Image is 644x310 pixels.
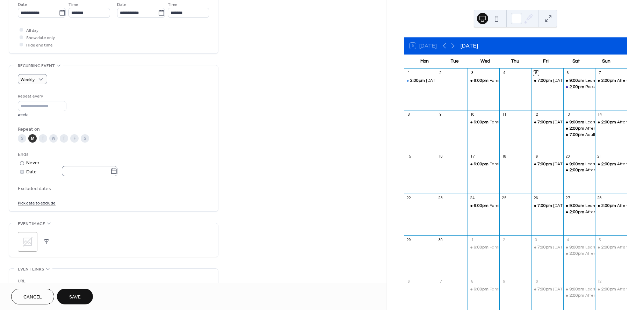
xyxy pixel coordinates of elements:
[474,120,490,125] span: 6:00pm
[23,294,42,301] span: Cancel
[26,168,117,176] div: Date
[26,159,40,167] div: Never
[468,120,499,125] div: Family Skate Night
[531,78,563,84] div: Friday Night Skate
[595,161,627,167] div: Afternoon Family Open Skate
[570,293,585,299] span: 2:00pm
[585,251,642,257] div: Afternoon Family Open Skate
[68,1,78,8] span: Time
[563,167,595,173] div: Afternoon Family Open Skate
[26,34,55,42] span: Show date only
[585,120,613,125] div: Learn to Skate
[533,237,538,243] div: 3
[597,71,602,76] div: 7
[18,151,208,158] div: Ends
[570,167,585,173] span: 2:00pm
[533,279,538,284] div: 10
[565,71,571,76] div: 6
[597,112,602,117] div: 14
[570,78,585,84] span: 9:00am
[585,245,613,251] div: Learn to Skate
[553,78,590,84] div: [DATE] Night Skate
[533,112,538,117] div: 12
[28,134,37,143] div: M
[531,203,563,209] div: Friday Night Skate
[468,203,499,209] div: Family Skate Night
[563,161,595,167] div: Learn to Skate
[563,245,595,251] div: Learn to Skate
[438,71,443,76] div: 2
[537,287,553,293] span: 7:00pm
[501,112,507,117] div: 11
[553,161,590,167] div: [DATE] Night Skate
[18,266,44,273] span: Event links
[565,196,571,201] div: 27
[530,55,561,69] div: Fri
[474,245,490,251] span: 6:00pm
[565,237,571,243] div: 4
[438,112,443,117] div: 9
[533,196,538,201] div: 26
[563,120,595,125] div: Learn to Skate
[168,1,178,8] span: Time
[501,71,507,76] div: 4
[406,112,411,117] div: 8
[533,71,538,76] div: 5
[595,120,627,125] div: Afternoon Family Open Skate
[531,287,563,293] div: Friday Night Skate
[585,203,613,209] div: Learn to Skate
[470,196,475,201] div: 24
[563,78,595,84] div: Learn to Skate
[570,161,585,167] span: 9:00am
[585,126,642,132] div: Afternoon Family Open Skate
[591,55,621,69] div: Sun
[57,289,93,304] button: Save
[553,120,590,125] div: [DATE] Night Skate
[70,134,79,143] div: F
[426,78,471,84] div: [DATE] Afternoon Skate
[565,112,571,117] div: 13
[563,126,595,132] div: Afternoon Family Open Skate
[597,279,602,284] div: 12
[404,78,436,84] div: Labor Day Afternoon Skate
[565,279,571,284] div: 11
[595,78,627,84] div: Afternoon Family Open Skate
[11,289,54,304] a: Cancel
[565,154,571,159] div: 20
[69,294,81,301] span: Save
[39,134,47,143] div: T
[490,120,526,125] div: Family Skate Night
[406,154,411,159] div: 15
[561,55,591,69] div: Sat
[49,134,58,143] div: W
[501,237,507,243] div: 2
[595,245,627,251] div: Afternoon Family Open Skate
[537,78,553,84] span: 7:00pm
[585,78,613,84] div: Learn to Skate
[531,245,563,251] div: Friday Night Skate
[595,287,627,293] div: Afternoon Family Open Skate
[601,203,617,209] span: 2:00pm
[406,237,411,243] div: 29
[490,78,526,84] div: Family Skate Night
[410,78,426,84] span: 2:00pm
[490,203,526,209] div: Family Skate Night
[474,161,490,167] span: 6:00pm
[563,293,595,299] div: Afternoon Family Open Skate
[18,113,66,117] div: weeks
[18,277,208,285] div: URL
[585,132,628,138] div: Adult Skate Night 18+
[470,154,475,159] div: 17
[563,251,595,257] div: Afternoon Family Open Skate
[570,120,585,125] span: 9:00am
[553,287,590,293] div: [DATE] Night Skate
[601,78,617,84] span: 2:00pm
[474,78,490,84] span: 6:00pm
[18,220,45,228] span: Event image
[595,203,627,209] div: Afternoon Family Open Skate
[570,132,585,138] span: 7:00pm
[490,287,526,293] div: Family Skate Night
[26,42,53,49] span: Hide end time
[490,161,526,167] div: Family Skate Night
[537,161,553,167] span: 7:00pm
